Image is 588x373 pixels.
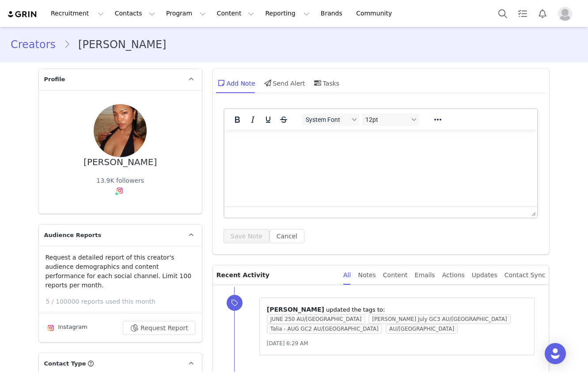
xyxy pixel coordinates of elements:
[442,265,465,285] div: Actions
[46,297,202,306] p: 5 / 100000 reports used this month
[216,265,336,285] p: Recent Activity
[161,4,211,23] button: Program
[553,7,581,21] button: Profile
[245,113,260,126] button: Italic
[216,72,255,94] div: Add Note
[110,4,160,23] button: Contacts
[306,116,349,123] span: System Font
[230,113,245,126] button: Bold
[415,265,435,285] div: Emails
[533,4,552,23] button: Notifications
[513,4,532,23] a: Tasks
[302,113,360,126] button: Fonts
[343,265,351,285] div: All
[383,265,408,285] div: Content
[269,229,304,243] button: Cancel
[368,314,510,324] span: [PERSON_NAME] July GC3 AU/[GEOGRAPHIC_DATA]
[224,130,538,207] iframe: Rich Text Area
[545,343,566,364] div: Open Intercom Messenger
[44,359,86,368] span: Contact Type
[260,4,315,23] button: Reporting
[362,113,419,126] button: Font sizes
[262,72,305,94] div: Send Alert
[267,314,365,324] span: JUNE 250 AU/[GEOGRAPHIC_DATA]
[528,207,537,218] div: Press the Up and Down arrow keys to resize the editor.
[96,176,144,185] div: 13.9K followers
[267,306,324,313] span: [PERSON_NAME]
[267,305,527,314] p: ⁨ ⁩ updated the tags to:
[123,321,195,335] button: Request Report
[267,340,308,347] span: [DATE] 6:29 AM
[83,157,157,167] div: [PERSON_NAME]
[94,104,147,157] img: 622c133c-cc96-45dd-8389-af5342b39d61--s.jpg
[224,229,269,243] button: Save Note
[44,75,65,84] span: Profile
[47,324,54,332] img: instagram.svg
[358,265,376,285] div: Notes
[472,265,497,285] div: Updates
[212,4,260,23] button: Content
[386,324,458,334] span: AU/[GEOGRAPHIC_DATA]
[315,4,350,23] a: Brands
[46,4,109,23] button: Recruitment
[261,113,276,126] button: Underline
[493,4,512,23] button: Search
[7,10,38,19] img: grin logo
[116,187,123,194] img: instagram.svg
[430,113,445,126] button: Reveal or hide additional toolbar items
[365,116,409,123] span: 12pt
[505,265,546,285] div: Contact Sync
[312,72,340,94] div: Tasks
[351,4,401,23] a: Community
[558,7,572,21] img: placeholder-profile.jpg
[46,323,87,333] div: Instagram
[46,253,195,290] p: Request a detailed report of this creator's audience demographics and content performance for eac...
[276,113,291,126] button: Strikethrough
[44,231,102,240] span: Audience Reports
[267,324,382,334] span: Talia - AUG GC2 AU/[GEOGRAPHIC_DATA]
[11,37,64,53] a: Creators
